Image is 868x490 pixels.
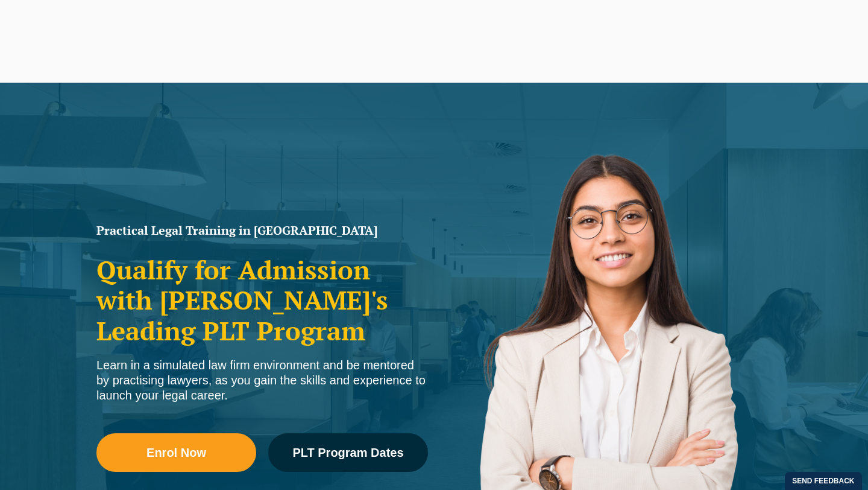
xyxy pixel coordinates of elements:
[96,358,428,403] div: Learn in a simulated law firm environment and be mentored by practising lawyers, as you gain the ...
[146,447,206,459] span: Enrol Now
[96,224,428,237] h1: Practical Legal Training in [GEOGRAPHIC_DATA]
[96,433,256,472] a: Enrol Now
[268,433,428,472] a: PLT Program Dates
[292,447,403,459] span: PLT Program Dates
[96,255,428,346] h2: Qualify for Admission with [PERSON_NAME]'s Leading PLT Program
